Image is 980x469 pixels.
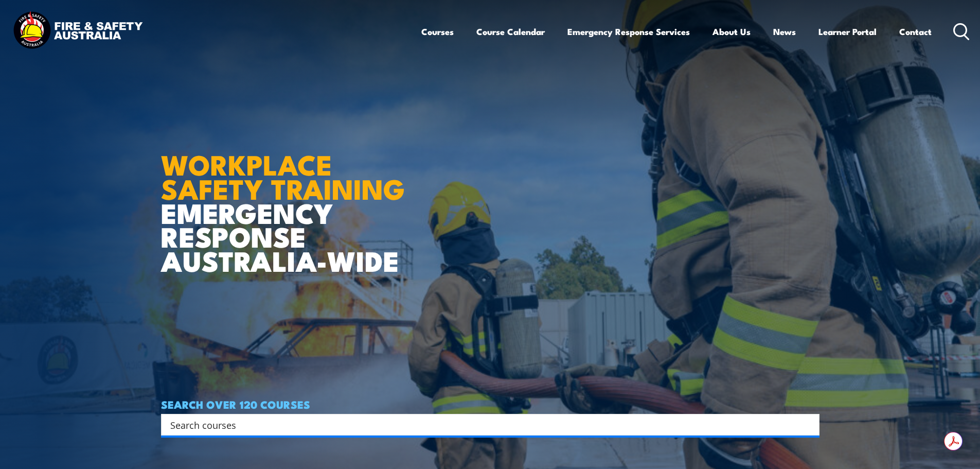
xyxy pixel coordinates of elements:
[161,126,413,272] h1: EMERGENCY RESPONSE AUSTRALIA-WIDE
[161,398,819,410] h4: SEARCH OVER 120 COURSES
[899,18,932,45] a: Contact
[172,418,799,432] form: Search form
[161,142,405,209] strong: WORKPLACE SAFETY TRAINING
[818,18,877,45] a: Learner Portal
[476,18,545,45] a: Course Calendar
[712,18,751,45] a: About Us
[421,18,454,45] a: Courses
[801,418,816,432] button: Search magnifier button
[567,18,690,45] a: Emergency Response Services
[773,18,796,45] a: News
[170,417,797,432] input: Search input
